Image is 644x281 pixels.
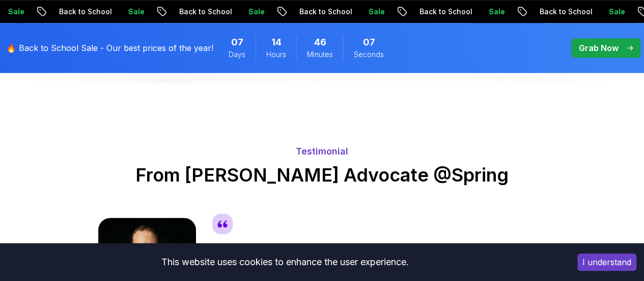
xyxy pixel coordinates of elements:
span: Minutes [307,49,333,60]
p: Back to School [51,7,120,17]
button: Accept cookies [577,253,636,271]
p: Back to School [171,7,240,17]
span: 7 Days [231,35,243,49]
p: Sale [601,7,633,17]
span: 14 Hours [271,35,282,49]
p: Back to School [411,7,481,17]
p: Back to School [291,7,360,17]
p: Grab Now [579,42,619,54]
p: Back to School [531,7,601,17]
span: 7 Seconds [363,35,375,49]
p: Sale [360,7,393,17]
span: 46 Minutes [314,35,326,49]
p: Sale [481,7,513,17]
span: Seconds [354,49,384,60]
span: Hours [266,49,286,60]
p: 🔥 Back to School Sale - Our best prices of the year! [6,42,213,54]
span: Days [229,49,245,60]
p: Testimonial [98,144,546,159]
p: Sale [240,7,273,17]
div: This website uses cookies to enhance the user experience. [8,251,562,273]
h2: From [PERSON_NAME] Advocate @Spring [98,165,546,185]
p: Sale [120,7,153,17]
